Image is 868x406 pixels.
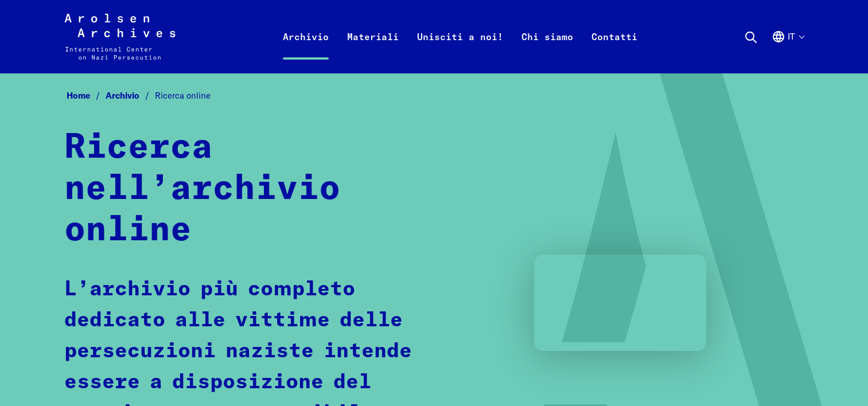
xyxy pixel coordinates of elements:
a: Archivio [106,90,155,101]
a: Archivio [274,28,338,73]
a: Unisciti a noi! [408,28,512,73]
a: Contatti [582,28,647,73]
a: Home [67,90,106,101]
span: Ricerca online [155,90,211,101]
nav: Primaria [274,14,647,60]
nav: Breadcrumb [64,87,804,105]
a: Chi siamo [512,28,582,73]
button: Italiano, selezione lingua [772,30,804,71]
a: Materiali [338,28,408,73]
strong: Ricerca nell’archivio online [64,131,340,248]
